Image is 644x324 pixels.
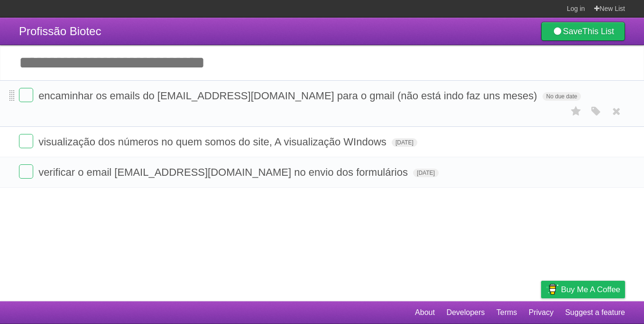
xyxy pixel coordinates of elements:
[565,304,625,322] a: Suggest a feature
[541,22,625,41] a: SaveThis List
[446,304,485,322] a: Developers
[497,304,517,322] a: Terms
[38,166,410,178] span: verificar o email [EMAIL_ADDRESS][DOMAIN_NAME] no envio dos formulários
[413,169,439,177] span: [DATE]
[543,92,581,101] span: No due date
[567,104,585,119] label: Star task
[19,88,33,102] label: Done
[415,304,435,322] a: About
[19,134,33,148] label: Done
[582,27,614,36] b: This List
[529,304,553,322] a: Privacy
[38,90,540,102] span: encaminhar os emails do [EMAIL_ADDRESS][DOMAIN_NAME] para o gmail (não está indo faz uns meses)
[561,281,620,298] span: Buy me a coffee
[546,281,559,297] img: Buy me a coffee
[541,281,625,298] a: Buy me a coffee
[392,138,417,147] span: [DATE]
[38,136,389,148] span: visualização dos números no quem somos do site, A visualização WIndows
[19,25,101,38] span: Profissão Biotec
[19,164,33,179] label: Done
